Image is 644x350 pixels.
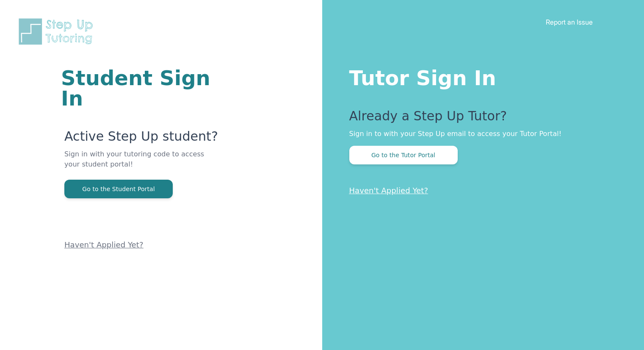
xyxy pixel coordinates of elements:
p: Active Step Up student? [64,129,221,149]
button: Go to the Student Portal [64,180,173,198]
h1: Student Sign In [61,68,221,108]
a: Report an Issue [546,18,593,26]
p: Sign in to with your Step Up email to access your Tutor Portal! [349,129,611,139]
p: Already a Step Up Tutor? [349,108,611,129]
a: Go to the Tutor Portal [349,151,458,159]
p: Sign in with your tutoring code to access your student portal! [64,149,221,180]
a: Haven't Applied Yet? [64,240,144,249]
a: Haven't Applied Yet? [349,186,428,195]
a: Go to the Student Portal [64,185,173,193]
h1: Tutor Sign In [349,64,611,88]
button: Go to the Tutor Portal [349,146,458,164]
img: Step Up Tutoring horizontal logo [17,17,98,46]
